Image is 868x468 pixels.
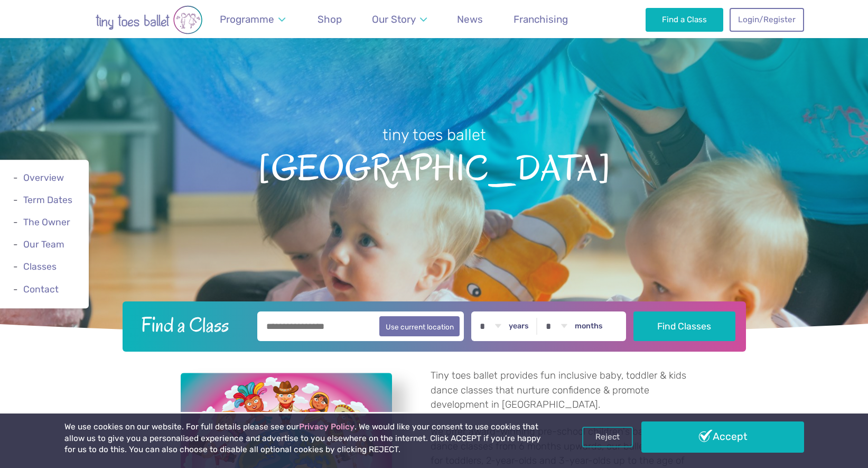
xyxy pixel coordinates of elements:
a: Our Team [23,239,64,250]
span: News [457,13,483,25]
a: Accept [641,421,804,452]
img: tiny toes ballet [64,5,234,35]
a: Contact [23,284,59,295]
a: Login/Register [730,8,804,31]
a: Overview [23,172,64,183]
span: Franchising [514,13,568,25]
a: Programme [214,7,290,32]
a: Privacy Policy [299,422,354,432]
a: Find a Class [646,8,723,31]
a: Our Story [367,7,432,32]
a: Classes [23,262,57,272]
h2: Find a Class [133,311,250,338]
span: [GEOGRAPHIC_DATA] [18,145,850,188]
span: Programme [220,13,274,25]
small: tiny toes ballet [382,126,486,144]
a: Term Dates [23,195,72,205]
a: News [452,7,488,32]
label: years [509,322,529,331]
p: We use cookies on our website. For full details please see our . We would like your consent to us... [64,421,545,456]
p: Tiny toes ballet provides fun inclusive baby, toddler & kids dance classes that nurture confidenc... [431,369,688,412]
label: months [575,322,603,331]
span: Shop [318,13,342,25]
span: Our Story [372,13,416,25]
button: Find Classes [633,311,735,341]
a: Shop [312,7,347,32]
a: The Owner [23,217,70,227]
button: Use current location [379,316,460,336]
a: Franchising [508,7,573,32]
a: Reject [582,427,633,447]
